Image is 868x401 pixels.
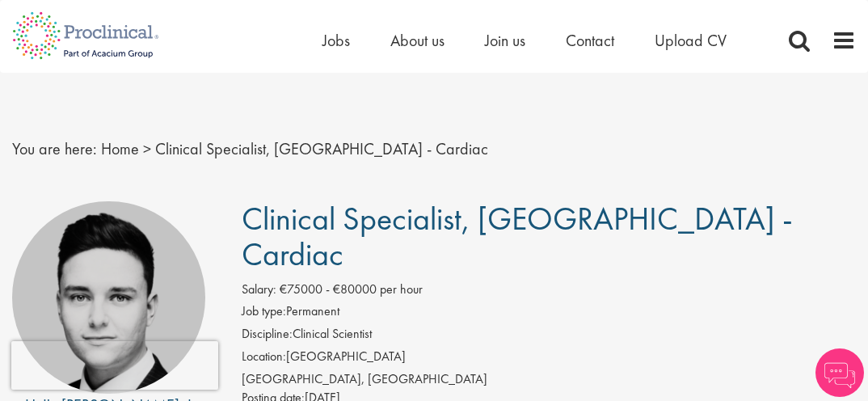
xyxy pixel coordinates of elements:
a: About us [390,30,445,51]
label: Job type: [242,302,286,321]
li: [GEOGRAPHIC_DATA] [242,348,857,370]
img: imeage of recruiter Connor Lynes [12,201,205,395]
iframe: reCAPTCHA [11,341,218,390]
span: > [143,138,151,159]
span: €75000 - €80000 per hour [280,281,423,298]
span: You are here: [12,138,97,159]
li: Permanent [242,302,857,325]
a: Contact [566,30,614,51]
a: Upload CV [655,30,727,51]
span: Clinical Specialist, [GEOGRAPHIC_DATA] - Cardiac [242,198,793,275]
label: Location: [242,348,286,366]
li: Clinical Scientist [242,325,857,348]
label: Salary: [242,281,276,299]
label: Discipline: [242,325,293,344]
div: [GEOGRAPHIC_DATA], [GEOGRAPHIC_DATA] [242,370,857,389]
a: Jobs [322,30,350,51]
img: Chatbot [815,348,864,397]
a: breadcrumb link [101,138,139,159]
span: Clinical Specialist, [GEOGRAPHIC_DATA] - Cardiac [155,138,488,159]
a: Join us [485,30,525,51]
